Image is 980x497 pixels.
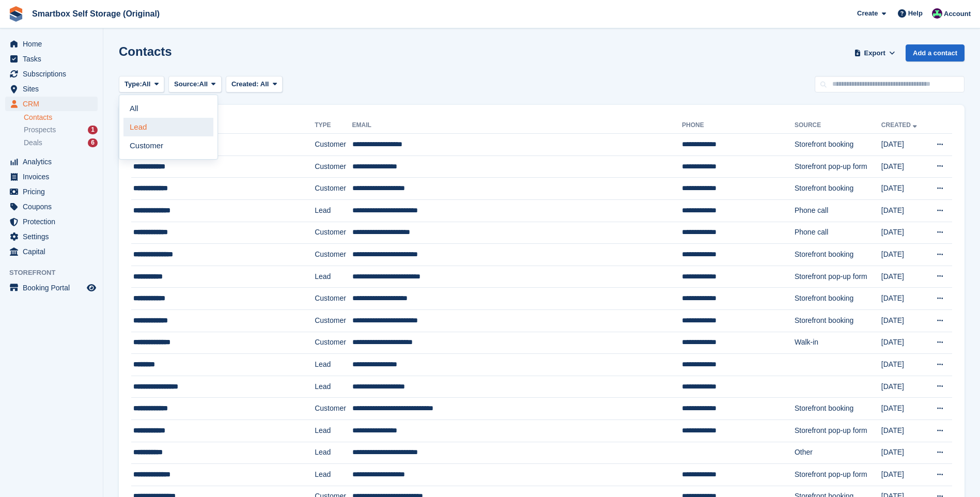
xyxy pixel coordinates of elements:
[315,288,352,310] td: Customer
[795,222,881,244] td: Phone call
[315,199,352,222] td: Lead
[881,332,926,354] td: [DATE]
[881,222,926,244] td: [DATE]
[795,288,881,310] td: Storefront booking
[168,76,222,93] button: Source: All
[932,8,942,19] img: Alex Selenitsas
[5,154,98,169] a: menu
[260,80,269,88] span: All
[881,178,926,200] td: [DATE]
[85,282,98,294] a: Preview store
[906,44,965,61] a: Add a contact
[123,118,213,136] a: Lead
[119,76,164,93] button: Type: All
[881,442,926,464] td: [DATE]
[315,156,352,178] td: Customer
[795,309,881,332] td: Storefront booking
[881,156,926,178] td: [DATE]
[8,6,24,22] img: stora-icon-8386f47178a22dfd0bd8f6a31ec36ba5ce8667c1dd55bd0f319d3a0aa187defe.svg
[5,244,98,259] a: menu
[315,332,352,354] td: Customer
[23,37,85,51] span: Home
[88,138,98,147] div: 6
[881,376,926,398] td: [DATE]
[881,121,919,129] a: Created
[5,199,98,214] a: menu
[23,67,85,81] span: Subscriptions
[944,9,971,19] span: Account
[795,464,881,486] td: Storefront pop-up form
[315,117,352,134] th: Type
[881,398,926,420] td: [DATE]
[142,79,151,89] span: All
[23,184,85,199] span: Pricing
[23,52,85,66] span: Tasks
[864,48,885,58] span: Export
[881,266,926,288] td: [DATE]
[881,134,926,156] td: [DATE]
[857,8,878,19] span: Create
[881,354,926,376] td: [DATE]
[795,332,881,354] td: Walk-in
[88,126,98,134] div: 1
[5,37,98,51] a: menu
[315,398,352,420] td: Customer
[881,464,926,486] td: [DATE]
[315,420,352,442] td: Lead
[23,82,85,96] span: Sites
[315,354,352,376] td: Lead
[795,244,881,266] td: Storefront booking
[795,266,881,288] td: Storefront pop-up form
[23,199,85,214] span: Coupons
[23,169,85,184] span: Invoices
[174,79,199,89] span: Source:
[5,82,98,96] a: menu
[852,44,897,61] button: Export
[24,113,98,122] a: Contacts
[795,156,881,178] td: Storefront pop-up form
[795,199,881,222] td: Phone call
[5,281,98,295] a: menu
[119,44,172,58] h1: Contacts
[231,80,259,88] span: Created:
[908,8,923,19] span: Help
[5,229,98,244] a: menu
[881,288,926,310] td: [DATE]
[315,309,352,332] td: Customer
[352,117,682,134] th: Email
[881,244,926,266] td: [DATE]
[23,97,85,111] span: CRM
[23,244,85,259] span: Capital
[315,222,352,244] td: Customer
[5,97,98,111] a: menu
[315,464,352,486] td: Lead
[23,154,85,169] span: Analytics
[315,244,352,266] td: Customer
[682,117,795,134] th: Phone
[795,117,881,134] th: Source
[315,376,352,398] td: Lead
[795,134,881,156] td: Storefront booking
[123,136,213,155] a: Customer
[24,137,98,148] a: Deals 6
[795,442,881,464] td: Other
[125,79,142,89] span: Type:
[881,199,926,222] td: [DATE]
[5,169,98,184] a: menu
[795,178,881,200] td: Storefront booking
[9,268,103,278] span: Storefront
[315,178,352,200] td: Customer
[795,398,881,420] td: Storefront booking
[226,76,283,93] button: Created: All
[28,5,164,22] a: Smartbox Self Storage (Original)
[5,67,98,81] a: menu
[23,229,85,244] span: Settings
[795,420,881,442] td: Storefront pop-up form
[881,309,926,332] td: [DATE]
[5,214,98,229] a: menu
[199,79,208,89] span: All
[315,442,352,464] td: Lead
[24,138,42,148] span: Deals
[123,99,213,118] a: All
[881,420,926,442] td: [DATE]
